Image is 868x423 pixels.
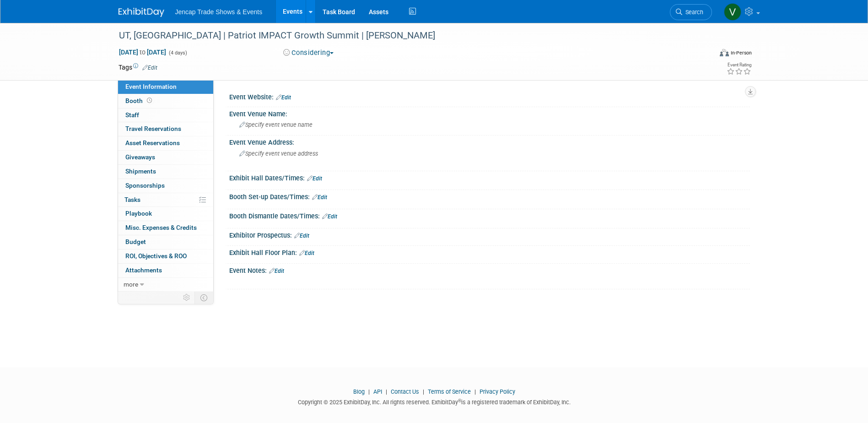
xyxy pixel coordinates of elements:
td: Tags [119,63,157,72]
div: Exhibit Hall Floor Plan: [229,246,750,258]
a: Asset Reservations [118,136,213,150]
div: In-Person [730,49,752,56]
span: | [472,388,478,395]
span: Asset Reservations [125,139,180,146]
img: Format-Inperson.png [720,49,729,56]
span: (4 days) [168,50,187,56]
td: Personalize Event Tab Strip [179,292,195,304]
a: Search [670,4,712,20]
div: Event Notes: [229,264,750,276]
span: Staff [125,111,139,119]
span: | [383,388,389,395]
div: Event Rating [727,63,751,67]
div: Event Venue Address: [229,136,750,147]
a: Event Information [118,80,213,94]
span: Sponsorships [125,182,165,189]
a: Travel Reservations [118,122,213,136]
a: Booth [118,94,213,108]
span: Travel Reservations [125,125,181,132]
a: Terms of Service [428,388,471,395]
a: Budget [118,235,213,249]
div: UT, [GEOGRAPHIC_DATA] | Patriot IMPACT Growth Summit | [PERSON_NAME] [116,27,698,44]
button: Considering [280,48,337,58]
a: Shipments [118,165,213,179]
img: Vanessa O'Brien [724,3,741,21]
span: Attachments [125,266,162,274]
div: Booth Set-up Dates/Times: [229,190,750,202]
a: Giveaways [118,151,213,164]
span: Event Information [125,83,177,90]
span: ROI, Objectives & ROO [125,252,187,260]
span: [DATE] [DATE] [119,48,167,56]
a: Edit [307,175,322,182]
span: | [421,388,426,395]
span: Booth [125,97,154,104]
a: Contact Us [391,388,419,395]
span: to [138,49,147,56]
a: Edit [299,250,314,256]
span: Specify event venue address [239,150,318,157]
a: Edit [142,65,157,71]
span: | [366,388,372,395]
span: more [124,281,138,288]
a: Edit [269,268,284,274]
div: Event Format [658,48,752,61]
a: Attachments [118,264,213,277]
span: Search [682,9,703,16]
span: Tasks [124,196,140,203]
span: Misc. Expenses & Credits [125,224,197,231]
a: Edit [312,194,327,201]
a: Privacy Policy [480,388,515,395]
a: Playbook [118,207,213,221]
span: Jencap Trade Shows & Events [175,8,263,16]
a: Tasks [118,193,213,207]
a: Misc. Expenses & Credits [118,221,213,235]
a: Staff [118,108,213,122]
a: Edit [294,233,309,239]
div: Event Venue Name: [229,107,750,119]
a: API [373,388,382,395]
a: Blog [353,388,365,395]
span: Playbook [125,210,152,217]
span: Budget [125,238,146,245]
sup: ® [458,398,461,403]
td: Toggle Event Tabs [194,292,213,304]
span: Specify event venue name [239,121,313,128]
img: ExhibitDay [119,8,164,17]
span: Giveaways [125,153,155,161]
span: Shipments [125,168,156,175]
a: more [118,278,213,292]
span: Booth not reserved yet [145,97,154,104]
a: Sponsorships [118,179,213,193]
a: Edit [276,94,291,101]
div: Event Website: [229,90,750,102]
a: ROI, Objectives & ROO [118,249,213,263]
div: Exhibitor Prospectus: [229,228,750,240]
a: Edit [322,213,337,220]
div: Exhibit Hall Dates/Times: [229,171,750,183]
div: Booth Dismantle Dates/Times: [229,209,750,221]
